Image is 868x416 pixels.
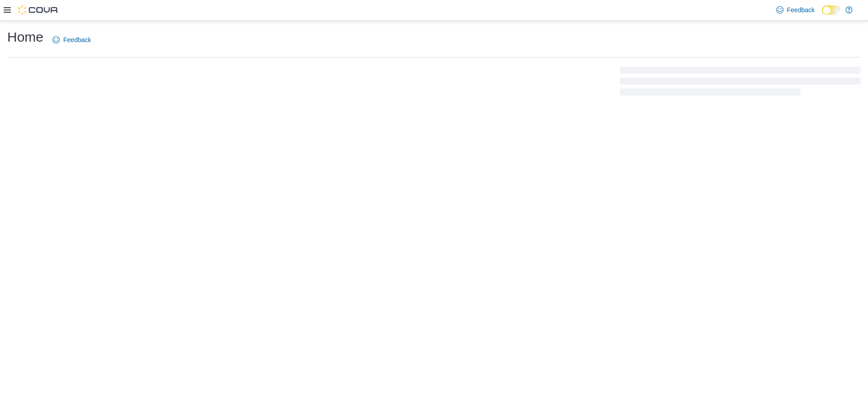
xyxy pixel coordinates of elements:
[787,5,815,14] span: Feedback
[620,68,861,97] span: Loading
[63,35,91,44] span: Feedback
[7,28,43,46] h1: Home
[822,15,822,15] span: Dark Mode
[822,5,841,15] input: Dark Mode
[18,5,59,14] img: Cova
[49,31,94,49] a: Feedback
[773,1,818,19] a: Feedback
